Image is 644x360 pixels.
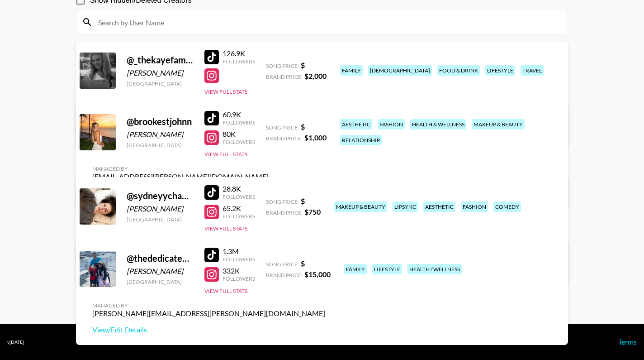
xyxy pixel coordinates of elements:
div: comedy [493,202,521,212]
div: [GEOGRAPHIC_DATA] [127,142,194,149]
div: Followers [223,275,255,282]
strong: $ [301,122,305,131]
strong: $ 1,000 [304,133,327,142]
strong: $ [301,61,305,69]
div: food & drink [437,65,480,76]
button: View Full Stats [204,225,247,232]
div: [PERSON_NAME] [127,204,194,213]
div: [GEOGRAPHIC_DATA] [127,80,194,87]
div: Managed By [92,302,325,309]
strong: $ 750 [304,207,321,216]
div: family [344,264,367,274]
div: [DEMOGRAPHIC_DATA] [368,65,432,76]
div: 1.3M [223,247,255,256]
div: lipsync [393,202,418,212]
button: View Full Stats [204,151,247,158]
div: Followers [223,119,255,126]
div: makeup & beauty [472,119,525,130]
div: [GEOGRAPHIC_DATA] [127,278,194,285]
div: fashion [461,202,488,212]
div: @ sydneyychambers [127,190,194,202]
div: v [DATE] [7,339,24,345]
div: @ brookestjohnn [127,116,194,127]
div: 126.9K [223,49,255,58]
div: Followers [223,256,255,263]
span: Brand Price: [266,135,303,142]
div: [PERSON_NAME] [127,267,194,276]
div: 80K [223,130,255,139]
div: Managed By [92,165,269,172]
span: Brand Price: [266,272,303,278]
strong: $ [301,259,305,268]
span: Song Price: [266,198,299,205]
div: lifestyle [372,264,402,274]
div: family [340,65,363,76]
a: View/Edit Details [92,325,325,334]
button: View Full Stats [204,288,247,294]
div: aesthetic [423,202,455,212]
strong: $ [301,197,305,205]
div: Followers [223,193,255,200]
a: Terms [618,337,637,346]
div: Followers [223,139,255,145]
div: travel [521,65,544,76]
div: [PERSON_NAME] [127,130,194,139]
div: health & wellness [410,119,466,130]
div: Followers [223,213,255,220]
div: 65.2K [223,204,255,213]
div: aesthetic [340,119,372,130]
div: fashion [378,119,405,130]
span: Song Price: [266,62,299,69]
strong: $ 2,000 [304,72,327,80]
div: 332K [223,266,255,275]
div: Followers [223,58,255,65]
span: Song Price: [266,261,299,268]
span: Brand Price: [266,209,303,216]
div: @ _thekayefamily [127,54,194,66]
div: @ thededicatedcaregiver [127,253,194,264]
span: Song Price: [266,124,299,131]
div: relationship [340,135,382,145]
strong: $ 15,000 [304,270,331,278]
div: [PERSON_NAME][EMAIL_ADDRESS][PERSON_NAME][DOMAIN_NAME] [92,309,325,318]
div: [PERSON_NAME] [127,68,194,77]
div: health / wellness [407,264,462,274]
div: [EMAIL_ADDRESS][PERSON_NAME][DOMAIN_NAME] [92,172,269,181]
div: 60.9K [223,110,255,119]
div: lifestyle [485,65,515,76]
span: Brand Price: [266,73,303,80]
button: View Full Stats [204,88,247,95]
div: [GEOGRAPHIC_DATA] [127,216,194,223]
input: Search by User Name [93,15,562,29]
div: 28.8K [223,184,255,193]
div: makeup & beauty [334,202,387,212]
